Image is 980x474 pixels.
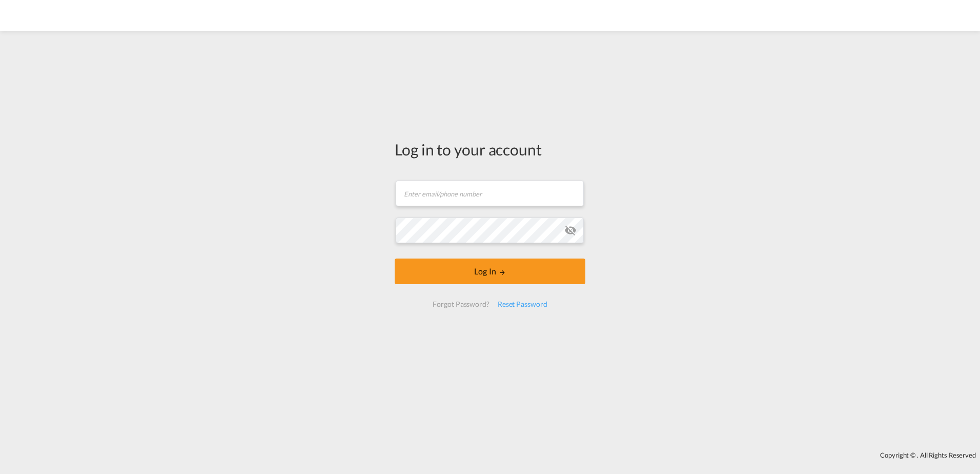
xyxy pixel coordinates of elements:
div: Reset Password [494,295,552,313]
div: Forgot Password? [428,295,493,313]
md-icon: icon-eye-off [564,224,577,236]
button: LOGIN [395,259,585,284]
input: Enter email/phone number [396,181,584,206]
div: Log in to your account [395,139,585,160]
